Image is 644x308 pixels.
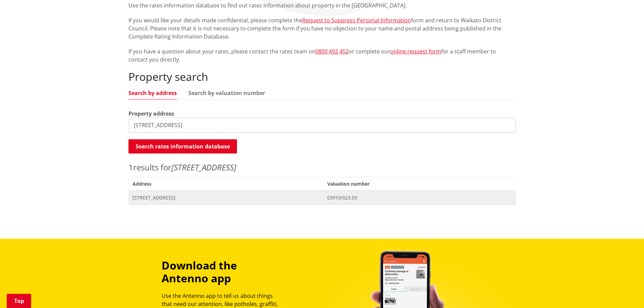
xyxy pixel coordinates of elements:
input: e.g. Duke Street NGARUAWAHIA [128,118,516,133]
span: Valuation number [323,177,516,191]
a: Search by valuation number [188,90,265,96]
span: Address [128,177,324,191]
p: If you have a question about your rates, please contact the rates team on or complete our for a s... [128,47,516,64]
iframe: Messenger Launcher [613,280,637,304]
button: Search rates information database [128,139,237,153]
label: Property address [128,110,174,118]
a: online request form [390,48,441,55]
p: results for [128,161,516,173]
p: Use the rates information database to find out rates information about property in the [GEOGRAPHI... [128,1,516,9]
a: [STREET_ADDRESS] 03910/023.03 [128,191,516,205]
p: If you would like your details made confidential, please complete the form and return to Waikato ... [128,16,516,41]
h2: Property search [128,70,516,83]
a: Top [7,294,31,308]
a: Search by address [128,90,177,96]
a: 0800 492 452 [315,48,349,55]
h3: Download the Antenno app [162,259,284,285]
span: [STREET_ADDRESS] [133,194,319,201]
em: [STREET_ADDRESS] [171,162,236,173]
a: Request to Suppress Personal Information [302,17,411,24]
span: 1 [128,162,133,173]
span: 03910/023.03 [327,194,511,201]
